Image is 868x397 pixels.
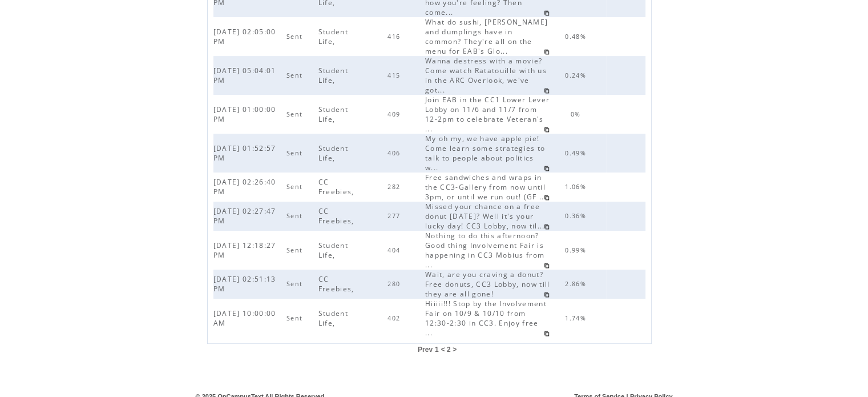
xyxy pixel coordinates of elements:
span: 1.74% [565,314,589,322]
span: 0.48% [565,33,589,41]
span: [DATE] 01:00:00 PM [213,105,276,124]
span: CC Freebies, [318,274,357,294]
span: 409 [387,110,403,118]
span: [DATE] 02:27:47 PM [213,206,276,226]
span: Student Life, [318,105,348,124]
span: Student Life, [318,66,348,85]
span: Sent [286,314,305,322]
span: Wait, are you craving a donut? Free donuts, CC3 Lobby, now till they are all gone! [425,270,550,299]
span: CC Freebies, [318,177,357,197]
span: [DATE] 01:52:57 PM [213,143,276,163]
span: 404 [387,246,403,254]
span: 0.99% [565,246,589,254]
span: Hiiiii!!! Stop by the Involvement Fair on 10/9 & 10/10 from 12:30-2:30 in CC3. Enjoy free ... [425,299,547,338]
span: Free sandwiches and wraps in the CC3-Gallery from now until 3pm, or until we run out! (GF ... [425,173,550,202]
span: Sent [286,183,305,191]
span: 282 [387,183,403,191]
span: 0.24% [565,71,589,79]
span: 416 [387,33,403,41]
span: < 2 > [441,346,457,354]
span: Sent [286,246,305,254]
span: 2.86% [565,280,589,288]
span: 406 [387,149,403,157]
span: Join EAB in the CC1 Lower Lever Lobby on 11/6 and 11/7 from 12-2pm to celebrate Veteran's ... [425,95,550,134]
span: Missed your chance on a free donut [DATE]? Well it's your lucky day! CC3 Lobby, now til... [425,202,548,231]
span: [DATE] 02:26:40 PM [213,177,276,197]
span: 280 [387,280,403,288]
span: [DATE] 12:18:27 PM [213,240,276,260]
span: Sent [286,71,305,79]
span: Sent [286,33,305,41]
span: Wanna destress with a movie? Come watch Ratatouille with us in the ARC Overlook, we've got... [425,56,547,95]
span: [DATE] 02:05:00 PM [213,27,276,46]
span: [DATE] 10:00:00 AM [213,308,276,328]
span: CC Freebies, [318,206,357,226]
span: Student Life, [318,143,348,163]
span: Nothing to do this afternoon? Good thing Involvement Fair is happening in CC3 Mobius from ... [425,231,544,270]
span: 277 [387,212,403,220]
span: Sent [286,149,305,157]
span: [DATE] 05:04:01 PM [213,66,276,85]
span: Sent [286,212,305,220]
span: Student Life, [318,27,348,46]
span: Sent [286,280,305,288]
span: My oh my, we have apple pie! Come learn some strategies to talk to people about politics w... [425,134,546,173]
a: Prev [418,346,433,354]
span: 0% [571,110,584,118]
span: 0.36% [565,212,589,220]
span: Student Life, [318,308,348,328]
span: 1.06% [565,183,589,191]
span: [DATE] 02:51:13 PM [213,274,276,294]
span: 415 [387,71,403,79]
span: 402 [387,314,403,322]
span: What do sushi, [PERSON_NAME] and dumplings have in common? They're all on the menu for EAB's Glo... [425,17,548,56]
span: 0.49% [565,149,589,157]
a: 1 [435,346,439,354]
span: Student Life, [318,240,348,260]
span: Sent [286,110,305,118]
